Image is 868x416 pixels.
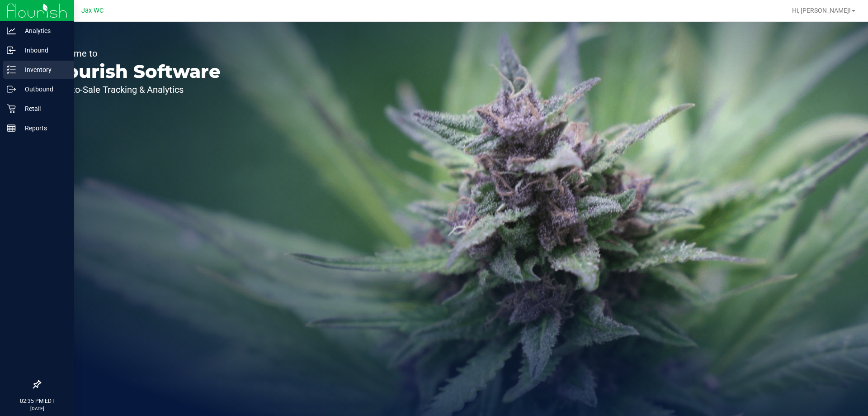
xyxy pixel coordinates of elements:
p: Analytics [16,25,70,36]
p: [DATE] [4,405,70,412]
p: Flourish Software [49,62,221,81]
p: Reports [16,123,70,134]
p: Inventory [16,64,70,75]
inline-svg: Reports [7,124,16,133]
p: Inbound [16,45,70,56]
inline-svg: Inbound [7,46,16,55]
inline-svg: Outbound [7,85,16,94]
p: 02:35 PM EDT [4,397,70,405]
inline-svg: Analytics [7,26,16,35]
inline-svg: Inventory [7,65,16,74]
p: Outbound [16,84,70,95]
p: Seed-to-Sale Tracking & Analytics [49,85,221,94]
inline-svg: Retail [7,104,16,113]
p: Retail [16,103,70,114]
span: Jax WC [81,7,104,14]
p: Welcome to [49,49,221,58]
span: Hi, [PERSON_NAME]! [792,7,851,14]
